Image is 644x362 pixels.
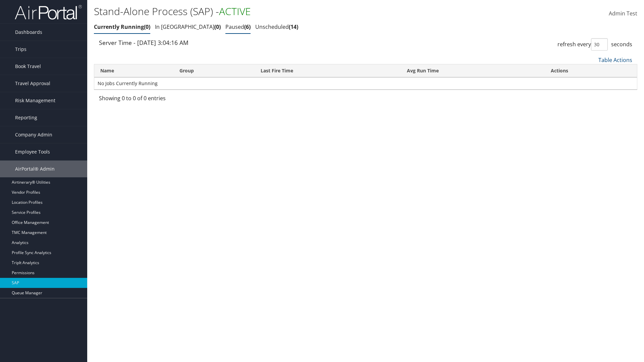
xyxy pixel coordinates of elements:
[557,41,591,48] span: refresh every
[214,23,221,31] span: 0
[15,109,37,126] span: Reporting
[401,64,545,77] th: Avg Run Time: activate to sort column ascending
[15,92,55,109] span: Risk Management
[15,126,52,143] span: Company Admin
[15,41,26,58] span: Trips
[155,23,221,31] a: In [GEOGRAPHIC_DATA]0
[609,3,637,24] a: Admin Test
[289,23,298,31] span: 14
[99,94,225,106] div: Showing 0 to 0 of 0 entries
[15,24,42,41] span: Dashboards
[99,38,361,47] div: Server Time - [DATE] 3:04:16 AM
[144,23,150,31] span: 0
[173,64,255,77] th: Group: activate to sort column ascending
[255,64,401,77] th: Last Fire Time: activate to sort column ascending
[609,10,637,17] span: Admin Test
[15,4,82,20] img: airportal-logo.png
[598,56,632,64] a: Table Actions
[15,75,50,92] span: Travel Approval
[15,143,50,160] span: Employee Tools
[94,23,150,31] a: Currently Running0
[611,41,632,48] span: seconds
[255,23,298,31] a: Unscheduled14
[225,23,251,31] a: Paused6
[545,64,637,77] th: Actions
[94,77,637,89] td: No Jobs Currently Running
[15,58,41,75] span: Book Travel
[94,4,456,18] h1: Stand-Alone Process (SAP) -
[219,4,251,18] span: ACTIVE
[244,23,251,31] span: 6
[15,161,55,177] span: AirPortal® Admin
[94,64,173,77] th: Name: activate to sort column ascending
